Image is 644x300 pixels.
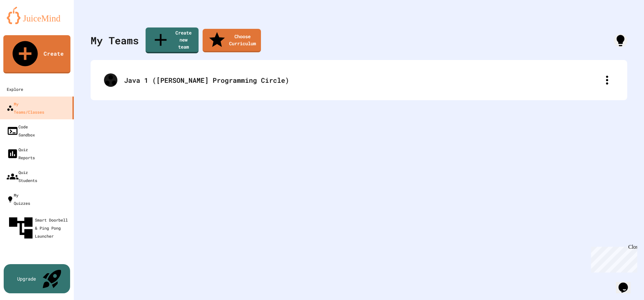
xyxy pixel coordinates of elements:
[7,191,30,207] div: My Quizzes
[7,145,35,162] div: Quiz Reports
[146,27,199,53] a: Create new team
[3,35,70,73] a: Create
[7,7,67,24] img: logo-orange.svg
[614,34,627,47] div: How it works
[616,273,637,293] iframe: chat widget
[7,100,44,116] div: My Teams/Classes
[17,275,36,282] div: Upgrade
[203,29,261,52] a: Choose Curriculum
[91,33,139,48] div: My Teams
[7,85,23,93] div: Explore
[7,168,37,184] div: Quiz Students
[3,3,46,43] div: Chat with us now!Close
[7,123,35,139] div: Code Sandbox
[588,244,637,273] iframe: chat widget
[124,75,600,85] div: Java 1 ([PERSON_NAME] Programming Circle)
[7,214,71,242] div: Smart Doorbell & Ping Pong Launcher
